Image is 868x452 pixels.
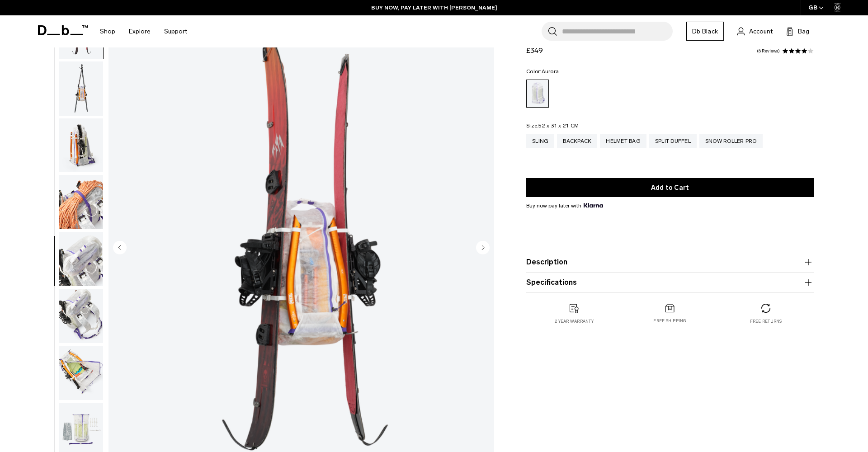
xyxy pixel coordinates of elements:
[526,134,554,148] a: Sling
[798,27,809,36] span: Bag
[750,318,782,325] p: Free returns
[59,61,104,116] button: Weigh_Lighter_Backpack_25L_9.png
[59,174,104,230] button: Weigh_Lighter_Backpack_25L_11.png
[113,240,127,256] button: Previous slide
[164,15,187,47] a: Support
[526,80,549,108] a: Aurora
[757,49,780,53] a: 6 reviews
[737,26,773,37] a: Account
[749,27,773,36] span: Account
[59,231,104,287] button: Weigh_Lighter_Backpack_25L_12.png
[555,318,594,325] p: 2 year warranty
[526,277,814,288] button: Specifications
[542,68,559,75] span: Aurora
[584,203,603,207] img: {"height" => 20, "alt" => "Klarna"}
[699,134,763,148] a: Snow Roller Pro
[526,69,559,74] legend: Color:
[526,123,579,128] legend: Size:
[100,15,115,47] a: Shop
[59,346,103,400] img: Weigh_Lighter_Backpack_25L_14.png
[526,178,814,197] button: Add to Cart
[59,345,104,400] button: Weigh_Lighter_Backpack_25L_14.png
[93,15,194,47] nav: Main Navigation
[59,118,103,173] img: Weigh_Lighter_Backpack_25L_10.png
[538,122,579,129] span: 52 x 31 x 21 CM
[526,257,814,268] button: Description
[653,318,686,324] p: Free shipping
[786,26,809,37] button: Bag
[526,202,603,210] span: Buy now pay later with
[526,46,543,55] span: £349
[59,118,104,173] button: Weigh_Lighter_Backpack_25L_10.png
[129,15,151,47] a: Explore
[476,240,490,256] button: Next slide
[59,289,103,343] img: Weigh_Lighter_Backpack_25L_13.png
[59,288,104,344] button: Weigh_Lighter_Backpack_25L_13.png
[600,134,646,148] a: Helmet Bag
[59,175,103,229] img: Weigh_Lighter_Backpack_25L_11.png
[686,22,724,41] a: Db Black
[59,61,103,116] img: Weigh_Lighter_Backpack_25L_9.png
[371,4,497,12] a: BUY NOW, PAY LATER WITH [PERSON_NAME]
[649,134,697,148] a: Split Duffel
[59,232,103,286] img: Weigh_Lighter_Backpack_25L_12.png
[557,134,597,148] a: Backpack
